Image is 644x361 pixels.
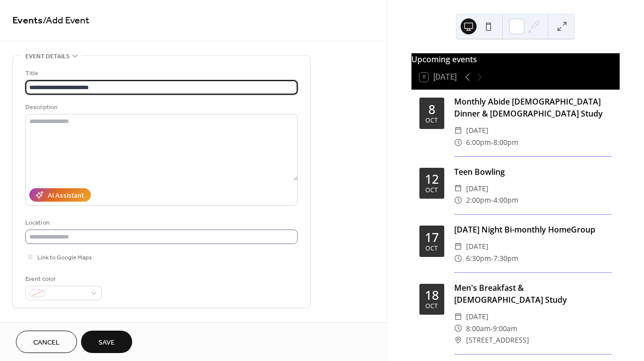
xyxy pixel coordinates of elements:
[454,241,462,252] div: ​
[454,323,462,335] div: ​
[425,231,439,243] div: 17
[466,323,490,335] span: 8:00am
[490,323,493,335] span: -
[25,218,296,228] div: Location
[454,96,612,120] div: Monthly Abide [DEMOGRAPHIC_DATA] Dinner & [DEMOGRAPHIC_DATA] Study
[425,173,439,185] div: 12
[25,51,70,62] span: Event details
[454,282,612,306] div: Men's Breakfast & [DEMOGRAPHIC_DATA] Study
[466,241,488,252] span: [DATE]
[466,183,488,195] span: [DATE]
[454,252,462,264] div: ​
[425,289,439,301] div: 18
[454,224,612,236] div: [DATE] Night Bi-monthly HomeGroup
[48,191,84,201] div: AI Assistant
[454,136,462,148] div: ​
[466,124,488,136] span: [DATE]
[425,245,438,252] div: Oct
[454,334,462,346] div: ​
[25,102,296,113] div: Description
[466,311,488,323] span: [DATE]
[466,334,529,346] span: [STREET_ADDRESS]
[454,194,462,206] div: ​
[491,136,493,148] span: -
[454,166,612,178] div: Teen Bowling
[491,252,493,264] span: -
[411,53,620,65] div: Upcoming events
[428,103,435,116] div: 8
[12,11,43,30] a: Events
[25,274,100,284] div: Event color
[466,136,491,148] span: 6:00pm
[491,194,493,206] span: -
[493,194,518,206] span: 4:00pm
[98,338,115,348] span: Save
[81,331,132,353] button: Save
[454,311,462,323] div: ​
[425,187,438,194] div: Oct
[29,188,91,202] button: AI Assistant
[37,252,92,263] span: Link to Google Maps
[454,183,462,195] div: ​
[493,323,517,335] span: 9:00am
[466,194,491,206] span: 2:00pm
[25,68,296,79] div: Title
[16,331,77,353] button: Cancel
[454,124,462,136] div: ​
[493,136,518,148] span: 8:00pm
[33,338,60,348] span: Cancel
[466,252,491,264] span: 6:30pm
[425,303,438,310] div: Oct
[493,252,518,264] span: 7:30pm
[43,11,89,30] span: / Add Event
[25,320,70,331] span: Date and time
[425,118,438,124] div: Oct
